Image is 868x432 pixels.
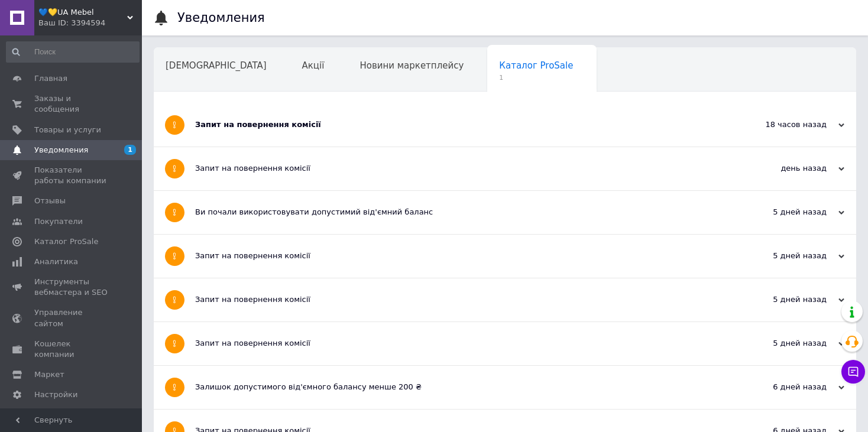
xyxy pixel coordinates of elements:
[34,277,109,298] span: Инструменты вебмастера и SEO
[726,119,844,130] div: 18 часов назад
[195,382,726,392] div: Залишок допустимого від'ємного балансу менше 200 ₴
[34,369,64,380] span: Маркет
[195,338,726,349] div: Запит на повернення комісії
[726,338,844,349] div: 5 дней назад
[726,207,844,217] div: 5 дней назад
[34,307,109,329] span: Управление сайтом
[38,18,142,28] div: Ваш ID: 3394594
[726,251,844,261] div: 5 дней назад
[302,60,325,71] span: Акції
[34,236,98,247] span: Каталог ProSale
[195,294,726,305] div: Запит на повернення комісії
[726,163,844,174] div: день назад
[726,382,844,392] div: 6 дней назад
[38,7,127,18] span: 💙💛UA Mebel
[34,216,83,227] span: Покупатели
[124,145,136,155] span: 1
[6,41,140,63] input: Поиск
[34,339,109,360] span: Кошелек компании
[34,165,109,186] span: Показатели работы компании
[195,163,726,174] div: Запит на повернення комісії
[34,73,67,84] span: Главная
[499,73,573,82] span: 1
[499,60,573,71] span: Каталог ProSale
[177,11,265,25] h1: Уведомления
[34,145,88,155] span: Уведомления
[34,196,66,206] span: Отзывы
[34,93,109,115] span: Заказы и сообщения
[195,251,726,261] div: Запит на повернення комісії
[34,125,101,135] span: Товары и услуги
[34,256,78,267] span: Аналитика
[34,389,77,400] span: Настройки
[195,207,726,217] div: Ви почали використовувати допустимий від'ємний баланс
[726,294,844,305] div: 5 дней назад
[841,360,865,384] button: Чат с покупателем
[195,119,726,130] div: Запит на повернення комісії
[166,60,267,71] span: [DEMOGRAPHIC_DATA]
[359,60,464,71] span: Новини маркетплейсу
